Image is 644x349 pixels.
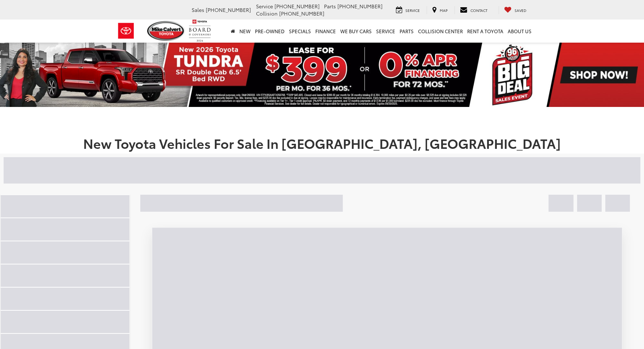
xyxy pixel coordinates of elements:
[256,10,278,17] span: Collision
[253,20,287,43] a: Pre-Owned
[237,20,253,43] a: New
[279,10,324,17] span: [PHONE_NUMBER]
[313,20,338,43] a: Finance
[470,8,487,13] span: Contact
[112,19,140,43] img: Toyota
[499,6,532,14] a: My Saved Vehicles
[229,20,237,43] a: Home
[416,20,465,43] a: Collision Center
[256,3,273,10] span: Service
[287,20,313,43] a: Specials
[324,3,336,10] span: Parts
[427,6,453,14] a: Map
[337,3,383,10] span: [PHONE_NUMBER]
[440,8,448,13] span: Map
[274,3,320,10] span: [PHONE_NUMBER]
[506,20,534,43] a: About Us
[397,20,416,43] a: Parts
[391,6,425,14] a: Service
[192,6,204,13] span: Sales
[405,8,420,13] span: Service
[206,6,251,13] span: [PHONE_NUMBER]
[455,6,493,14] a: Contact
[515,8,526,13] span: Saved
[338,20,374,43] a: WE BUY CARS
[147,21,185,41] img: Mike Calvert Toyota
[374,20,397,43] a: Service
[465,20,506,43] a: Rent a Toyota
